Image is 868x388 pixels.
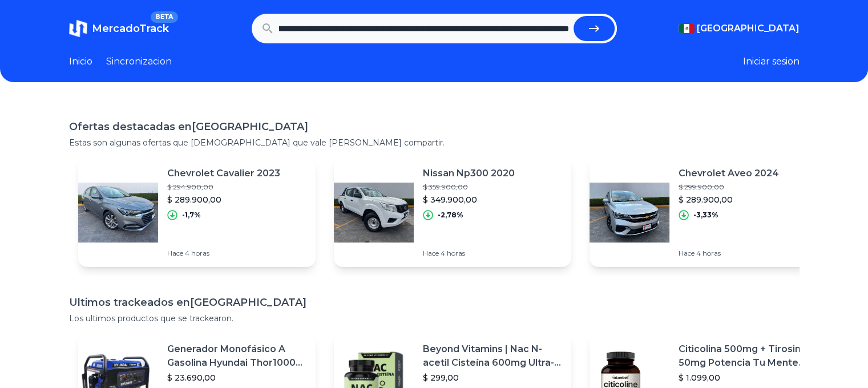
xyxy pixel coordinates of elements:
[590,172,669,252] img: Featured image
[334,172,414,252] img: Featured image
[423,194,515,205] p: $ 349.900,00
[78,172,158,252] img: Featured image
[167,167,280,180] p: Chevrolet Cavalier 2023
[167,342,306,370] p: Generador Monofásico A Gasolina Hyundai Thor10000 P 11.5 Kw
[167,249,280,258] p: Hace 4 horas
[693,211,718,220] p: -3,33%
[679,22,800,35] button: [GEOGRAPHIC_DATA]
[182,211,201,220] p: -1,7%
[69,19,169,38] a: MercadoTrackBETA
[423,372,562,383] p: $ 299,00
[106,55,172,68] a: Sincronizacion
[679,24,695,33] img: Mexico
[69,19,87,38] img: MercadoTrack
[69,313,800,324] p: Los ultimos productos que se trackearon.
[679,342,818,370] p: Citicolina 500mg + Tirosina 50mg Potencia Tu Mente (120caps) Sabor Sin Sabor
[423,183,515,192] p: $ 359.900,00
[69,294,800,310] h1: Ultimos trackeados en [GEOGRAPHIC_DATA]
[167,372,306,383] p: $ 23.690,00
[334,157,571,267] a: Featured imageNissan Np300 2020$ 359.900,00$ 349.900,00-2,78%Hace 4 horas
[679,372,818,383] p: $ 1.099,00
[679,194,779,205] p: $ 289.900,00
[438,211,463,220] p: -2,78%
[78,157,316,267] a: Featured imageChevrolet Cavalier 2023$ 294.900,00$ 289.900,00-1,7%Hace 4 horas
[167,194,280,205] p: $ 289.900,00
[743,55,800,68] button: Iniciar sesion
[590,157,827,267] a: Featured imageChevrolet Aveo 2024$ 299.900,00$ 289.900,00-3,33%Hace 4 horas
[69,55,92,68] a: Inicio
[679,167,779,180] p: Chevrolet Aveo 2024
[423,342,562,370] p: Beyond Vitamins | Nac N-acetil Cisteína 600mg Ultra-premium Con Inulina De Agave (prebiótico Natu...
[167,183,280,192] p: $ 294.900,00
[151,11,177,23] span: BETA
[697,22,800,35] span: [GEOGRAPHIC_DATA]
[69,137,800,148] p: Estas son algunas ofertas que [DEMOGRAPHIC_DATA] que vale [PERSON_NAME] compartir.
[423,167,515,180] p: Nissan Np300 2020
[92,22,169,35] span: MercadoTrack
[679,249,779,258] p: Hace 4 horas
[69,119,800,135] h1: Ofertas destacadas en [GEOGRAPHIC_DATA]
[679,183,779,192] p: $ 299.900,00
[423,249,515,258] p: Hace 4 horas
